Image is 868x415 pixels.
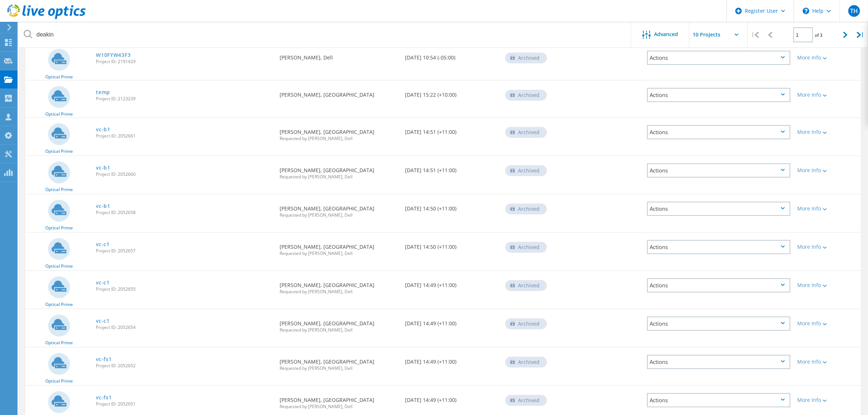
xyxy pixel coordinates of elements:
[647,240,790,254] div: Actions
[96,318,110,323] a: vc-c1
[96,165,110,170] a: vc-b1
[280,213,398,217] span: Requested by [PERSON_NAME], Dell
[45,226,73,230] span: Optical Prime
[798,168,857,173] div: More Info
[505,395,547,406] div: Archived
[401,386,502,410] div: [DATE] 14:49 (+11:00)
[276,271,401,301] div: [PERSON_NAME], [GEOGRAPHIC_DATA]
[647,125,790,139] div: Actions
[798,55,857,60] div: More Info
[401,309,502,333] div: [DATE] 14:49 (+11:00)
[18,22,631,47] input: Search projects by name, owner, ID, company, etc
[401,233,502,257] div: [DATE] 14:50 (+11:00)
[798,359,857,364] div: More Info
[647,355,790,369] div: Actions
[96,59,272,64] span: Project ID: 2191429
[276,118,401,148] div: [PERSON_NAME], [GEOGRAPHIC_DATA]
[45,112,73,116] span: Optical Prime
[505,53,547,63] div: Archived
[96,134,272,138] span: Project ID: 2052661
[647,202,790,216] div: Actions
[850,8,858,14] span: TH
[45,75,73,79] span: Optical Prime
[401,194,502,218] div: [DATE] 14:50 (+11:00)
[505,127,547,138] div: Archived
[505,165,547,176] div: Archived
[798,92,857,97] div: More Info
[280,251,398,256] span: Requested by [PERSON_NAME], Dell
[401,43,502,67] div: [DATE] 10:54 (-05:00)
[647,163,790,178] div: Actions
[276,43,401,67] div: [PERSON_NAME], Dell
[647,88,790,102] div: Actions
[280,290,398,294] span: Requested by [PERSON_NAME], Dell
[505,90,547,101] div: Archived
[276,348,401,378] div: [PERSON_NAME], [GEOGRAPHIC_DATA]
[647,51,790,65] div: Actions
[96,402,272,406] span: Project ID: 2052651
[96,242,110,247] a: vc-c1
[401,81,502,105] div: [DATE] 15:22 (+10:00)
[96,395,112,400] a: vc-fs1
[647,393,790,407] div: Actions
[280,136,398,141] span: Requested by [PERSON_NAME], Dell
[505,280,547,291] div: Archived
[96,364,272,368] span: Project ID: 2052652
[276,81,401,105] div: [PERSON_NAME], [GEOGRAPHIC_DATA]
[45,379,73,383] span: Optical Prime
[96,203,110,209] a: vc-b1
[280,328,398,332] span: Requested by [PERSON_NAME], Dell
[45,149,73,154] span: Optical Prime
[96,325,272,330] span: Project ID: 2052654
[276,233,401,263] div: [PERSON_NAME], [GEOGRAPHIC_DATA]
[505,242,547,253] div: Archived
[798,283,857,288] div: More Info
[798,244,857,249] div: More Info
[276,309,401,340] div: [PERSON_NAME], [GEOGRAPHIC_DATA]
[803,8,809,14] svg: \n
[96,97,272,101] span: Project ID: 2123239
[96,357,112,362] a: vc-fs1
[96,172,272,177] span: Project ID: 2052660
[7,15,86,20] a: Live Optics Dashboard
[815,32,822,38] span: of 3
[96,127,110,132] a: vc-b1
[798,397,857,403] div: More Info
[798,206,857,211] div: More Info
[96,280,110,285] a: vc-c1
[276,194,401,225] div: [PERSON_NAME], [GEOGRAPHIC_DATA]
[45,341,73,345] span: Optical Prime
[401,348,502,372] div: [DATE] 14:49 (+11:00)
[96,53,131,58] a: W10FYW43F3
[96,249,272,253] span: Project ID: 2052657
[45,302,73,307] span: Optical Prime
[401,118,502,142] div: [DATE] 14:51 (+11:00)
[45,187,73,192] span: Optical Prime
[798,129,857,135] div: More Info
[45,264,73,268] span: Optical Prime
[401,271,502,295] div: [DATE] 14:49 (+11:00)
[654,32,678,37] span: Advanced
[96,90,110,95] a: temp
[647,278,790,292] div: Actions
[505,357,547,368] div: Archived
[280,175,398,179] span: Requested by [PERSON_NAME], Dell
[276,156,401,186] div: [PERSON_NAME], [GEOGRAPHIC_DATA]
[96,210,272,215] span: Project ID: 2052658
[280,366,398,371] span: Requested by [PERSON_NAME], Dell
[853,22,868,48] div: |
[505,318,547,329] div: Archived
[505,203,547,214] div: Archived
[647,317,790,331] div: Actions
[280,404,398,409] span: Requested by [PERSON_NAME], Dell
[748,22,763,48] div: |
[96,287,272,291] span: Project ID: 2052655
[798,321,857,326] div: More Info
[401,156,502,180] div: [DATE] 14:51 (+11:00)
